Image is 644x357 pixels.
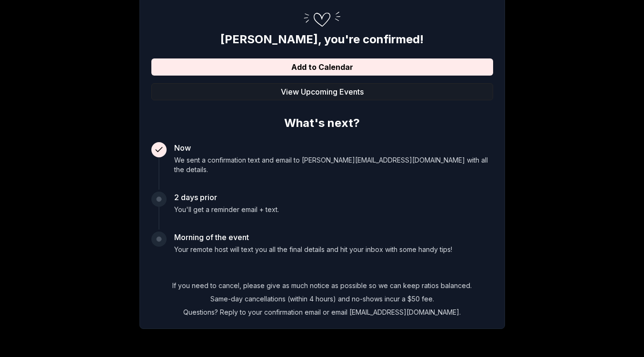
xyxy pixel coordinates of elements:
[298,7,346,32] img: Confirmation Step
[151,58,493,76] button: Add to Calendar
[174,232,452,243] h3: Morning of the event
[174,142,493,154] h3: Now
[151,112,493,131] h2: What's next?
[151,308,493,317] p: Questions? Reply to your confirmation email or email [EMAIL_ADDRESS][DOMAIN_NAME].
[174,155,493,174] p: We sent a confirmation text and email to [PERSON_NAME][EMAIL_ADDRESS][DOMAIN_NAME] with all the d...
[151,83,493,100] button: View Upcoming Events
[174,245,452,254] p: Your remote host will text you all the final details and hit your inbox with some handy tips!
[151,281,493,290] p: If you need to cancel, please give as much notice as possible so we can keep ratios balanced.
[174,192,279,203] h3: 2 days prior
[151,294,493,304] p: Same-day cancellations (within 4 hours) and no-shows incur a $50 fee.
[174,205,279,214] p: You'll get a reminder email + text.
[151,32,493,47] h2: [PERSON_NAME] , you're confirmed!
